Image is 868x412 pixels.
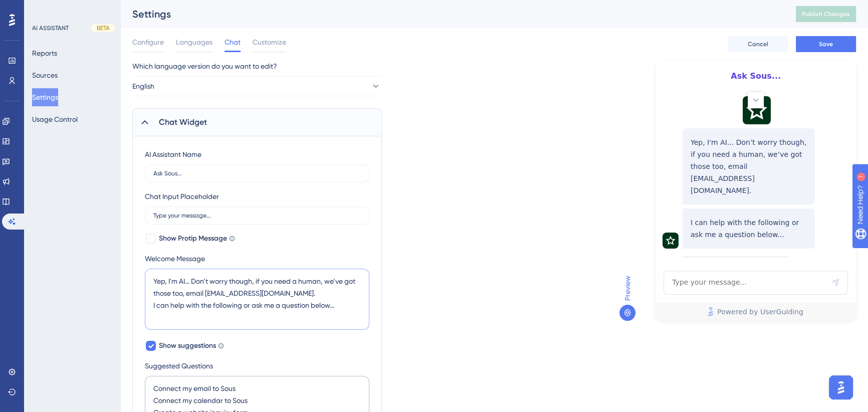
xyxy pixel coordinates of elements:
div: Chat Input Placeholder [145,190,219,202]
span: Need Help? [24,3,63,15]
input: Type your message... [153,212,361,219]
p: I can help with the following or ask me a question below... [691,217,807,241]
button: English [132,76,381,96]
button: Cancel [728,36,788,52]
span: Configure [132,36,164,48]
p: Yep, I'm AI... Don’t worry though, if you need a human, we’ve got those too, email [EMAIL_ADDRESS... [691,136,807,196]
button: Reports [32,44,57,62]
span: Publish Changes [802,10,850,18]
span: Chat [225,36,241,48]
button: Publish Changes [796,6,856,22]
label: Suggested Questions [145,360,369,372]
div: Settings [132,7,771,21]
span: Save [819,40,833,48]
button: Sources [32,66,58,84]
div: AI ASSISTANT [32,24,69,32]
input: AI Assistant [153,170,361,177]
button: Save [796,36,856,52]
div: AI Assistant Name [145,148,201,160]
span: Cancel [748,40,768,48]
span: Ask Sous... [680,70,832,82]
span: Customize [253,36,286,48]
textarea: Yep, I'm AI... Don’t worry though, if you need a human, we’ve got those too, email [EMAIL_ADDRESS... [145,269,369,330]
span: Show Protip Message [159,233,227,245]
iframe: UserGuiding AI Assistant Launcher [826,372,856,402]
span: Preview [621,276,633,301]
div: BETA [91,24,115,32]
span: Chat Widget [159,116,207,128]
span: English [132,80,154,92]
div: 1 [70,5,73,13]
div: Send Message [830,278,840,288]
span: Which language version do you want to edit? [132,60,277,72]
button: Usage Control [32,110,78,128]
button: Settings [32,88,58,106]
textarea: AI Assistant Text Input [664,271,848,295]
span: Languages [176,36,212,48]
span: Show suggestions [159,340,216,352]
span: Powered by UserGuiding [717,306,803,318]
label: Welcome Message [145,253,369,265]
